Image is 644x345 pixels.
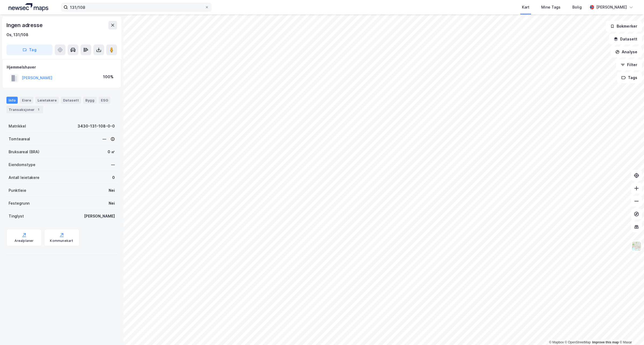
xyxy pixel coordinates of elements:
div: Tomteareal [9,136,30,142]
button: Bokmerker [606,21,642,32]
div: Kart [522,4,529,10]
div: Bolig [572,4,582,10]
button: Datasett [609,34,642,44]
div: Kommunekart [50,239,73,243]
div: Kontrollprogram for chat [617,319,644,345]
div: Os, 131/108 [6,32,28,38]
div: Antall leietakere [9,174,39,181]
a: Improve this map [592,340,619,344]
div: Nei [109,187,115,194]
div: Leietakere [35,97,59,104]
button: Filter [616,59,642,70]
div: Arealplaner [14,239,34,243]
img: Z [631,241,642,251]
div: Punktleie [9,187,26,194]
div: Eiendomstype [9,162,35,168]
div: Festegrunn [9,200,30,207]
div: — [103,136,115,142]
div: Transaksjoner [6,106,43,113]
div: ESG [99,97,110,104]
div: — [111,162,115,168]
div: Eiere [20,97,33,104]
button: Tag [6,44,53,55]
div: 100% [103,74,114,80]
div: [PERSON_NAME] [84,213,115,219]
a: Mapbox [549,340,564,344]
div: 0 ㎡ [108,149,115,155]
div: Ingen adresse [6,21,43,29]
div: Tinglyst [9,213,24,219]
div: Datasett [61,97,81,104]
div: 0 [112,174,115,181]
div: Matrikkel [9,123,26,129]
div: Hjemmelshaver [7,64,117,70]
div: Bygg [83,97,97,104]
div: Mine Tags [541,4,561,10]
button: Tags [617,72,642,83]
div: 3430-131-108-0-0 [78,123,115,129]
iframe: Chat Widget [617,319,644,345]
div: [PERSON_NAME] [596,4,627,10]
button: Analyse [611,47,642,57]
input: Søk på adresse, matrikkel, gårdeiere, leietakere eller personer [68,3,205,11]
img: logo.a4113a55bc3d86da70a041830d287a7e.svg [9,3,48,11]
div: Bruksareal (BRA) [9,149,39,155]
a: OpenStreetMap [565,340,591,344]
div: 1 [36,107,41,112]
div: Nei [109,200,115,207]
div: Info [6,97,18,104]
